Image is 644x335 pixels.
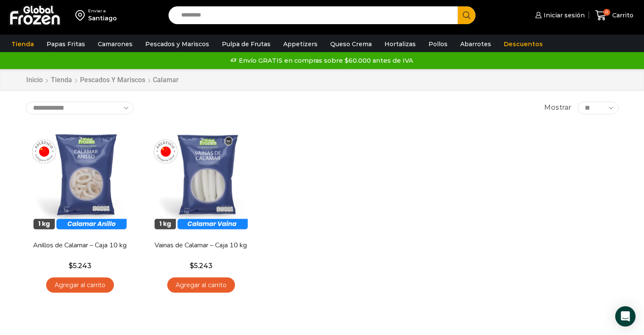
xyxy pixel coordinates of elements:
[603,9,610,16] span: 0
[88,8,117,14] div: Enviar a
[190,262,213,270] bdi: 5.243
[500,36,547,52] a: Descuentos
[424,36,452,52] a: Pollos
[533,7,585,24] a: Iniciar sesión
[326,36,376,52] a: Queso Crema
[94,36,137,52] a: Camarones
[542,11,585,19] span: Iniciar sesión
[167,277,235,293] a: Agregar al carrito: “Vainas de Calamar - Caja 10 kg”
[69,262,91,270] bdi: 5.243
[218,36,275,52] a: Pulpa de Frutas
[152,241,249,250] a: Vainas de Calamar – Caja 10 kg
[380,36,420,52] a: Hortalizas
[7,36,38,52] a: Tienda
[26,102,134,114] select: Pedido de la tienda
[458,6,475,24] button: Search button
[615,306,636,327] div: Open Intercom Messenger
[69,262,73,270] span: $
[88,14,117,22] div: Santiago
[42,36,89,52] a: Papas Fritas
[75,8,88,22] img: address-field-icon.svg
[279,36,322,52] a: Appetizers
[456,36,495,52] a: Abarrotes
[610,11,633,19] span: Carrito
[46,277,114,293] a: Agregar al carrito: “Anillos de Calamar - Caja 10 kg”
[26,75,43,85] a: Inicio
[141,36,213,52] a: Pescados y Mariscos
[593,6,636,25] a: 0 Carrito
[31,241,128,250] a: Anillos de Calamar – Caja 10 kg
[190,262,194,270] span: $
[26,75,179,85] nav: Breadcrumb
[153,76,179,84] h1: Calamar
[50,75,72,85] a: Tienda
[544,103,571,113] span: Mostrar
[80,75,146,85] a: Pescados y Mariscos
